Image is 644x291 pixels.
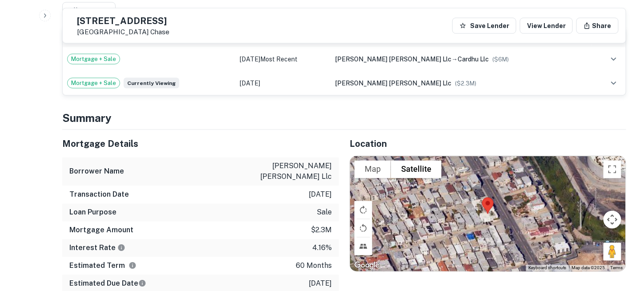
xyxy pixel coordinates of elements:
button: expand row [606,76,621,91]
span: Currently viewing [124,78,179,89]
img: Google [352,260,382,271]
button: Keyboard shortcuts [528,265,567,271]
button: Map camera controls [604,211,621,229]
span: [PERSON_NAME] [PERSON_NAME] llc [335,80,451,87]
p: $2.3m [311,225,332,236]
p: 4.16% [312,243,332,254]
h5: Mortgage Details [62,137,339,150]
div: → [335,54,587,64]
p: [PERSON_NAME] [PERSON_NAME] llc [252,161,332,182]
p: 60 months [296,261,332,271]
button: Toggle fullscreen view [604,161,621,178]
button: Expand All [580,4,626,18]
span: Mortgage + Sale [68,79,120,88]
a: View Lender [520,18,573,34]
button: Rotate map clockwise [354,201,372,219]
td: [DATE] [235,47,330,71]
span: ($ 2.3M ) [455,80,476,87]
h5: Location [350,137,626,150]
span: Most Recent [260,56,298,63]
p: [GEOGRAPHIC_DATA] [77,28,169,36]
td: [DATE] [235,71,330,95]
button: Tilt map [354,238,372,255]
iframe: Chat Widget [600,220,644,263]
button: Save Lender [452,18,516,34]
h6: Estimated Due Date [69,279,146,289]
svg: Term is based on a standard schedule for this type of loan. [129,262,137,270]
h6: Loan Purpose [69,207,117,218]
button: expand row [606,52,621,67]
h6: Mortgage Amount [69,225,133,236]
svg: The interest rates displayed on the website are for informational purposes only and may be report... [117,244,125,252]
h4: Summary [62,110,626,126]
p: sale [317,207,332,218]
div: All Types [62,2,116,20]
h6: Interest Rate [69,243,125,254]
h6: Transaction Date [69,190,129,200]
a: Open this area in Google Maps (opens a new window) [352,260,382,271]
a: Terms (opens in new tab) [611,266,623,271]
h5: [STREET_ADDRESS] [77,16,169,25]
svg: Estimate is based on a standard schedule for this type of loan. [138,279,146,287]
p: [DATE] [309,279,332,289]
button: Share [576,18,619,34]
span: ($ 6M ) [492,56,509,63]
span: cardhu llc [458,56,489,63]
a: Chase [150,28,169,36]
span: Map data ©2025 [572,266,605,271]
span: Mortgage + Sale [68,55,120,64]
button: Rotate map counterclockwise [354,219,372,237]
p: [DATE] [309,190,332,200]
button: Show street map [354,161,391,178]
h6: Borrower Name [69,166,124,177]
span: [PERSON_NAME] [PERSON_NAME] llc [335,56,451,63]
h6: Estimated Term [69,261,137,271]
button: Show satellite imagery [391,161,442,178]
